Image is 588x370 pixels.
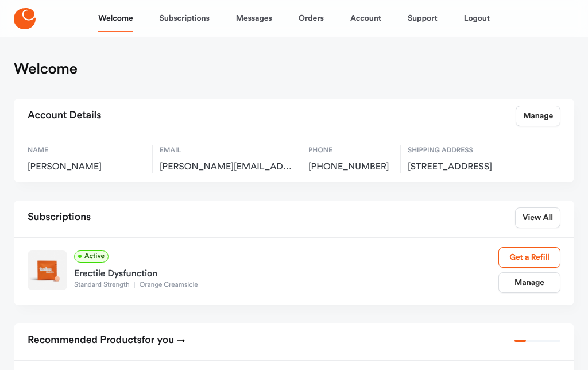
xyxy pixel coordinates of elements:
a: Logout [464,5,490,32]
a: Erectile DysfunctionStandard StrengthOrange Creamsicle [74,263,498,290]
span: Darryl.edmonds1@gmail.com [160,161,294,173]
a: Orders [299,5,324,32]
span: for you [142,335,175,345]
a: Welcome [98,5,133,32]
a: Messages [236,5,272,32]
a: Manage [498,272,560,293]
h2: Recommended Products [28,330,185,351]
div: Erectile Dysfunction [74,263,498,281]
span: Standard Strength [74,282,134,288]
span: Orange Creamsicle [134,282,203,288]
a: Subscriptions [160,5,210,32]
span: Phone [308,145,393,156]
a: Account [350,5,381,32]
span: [PERSON_NAME] [28,161,145,173]
h2: Subscriptions [28,207,91,228]
a: Get a Refill [498,247,560,268]
h2: Account Details [28,106,101,126]
span: Shipping Address [408,145,531,156]
span: Name [28,145,145,156]
a: View All [515,207,560,228]
span: Email [160,145,294,156]
img: Standard Strength [28,250,67,290]
span: 602 Post Oak Circle, Brentwood, US, 37027 [408,161,531,173]
a: Support [408,5,438,32]
a: Manage [516,106,560,126]
h1: Welcome [14,60,78,78]
span: Active [74,250,109,263]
